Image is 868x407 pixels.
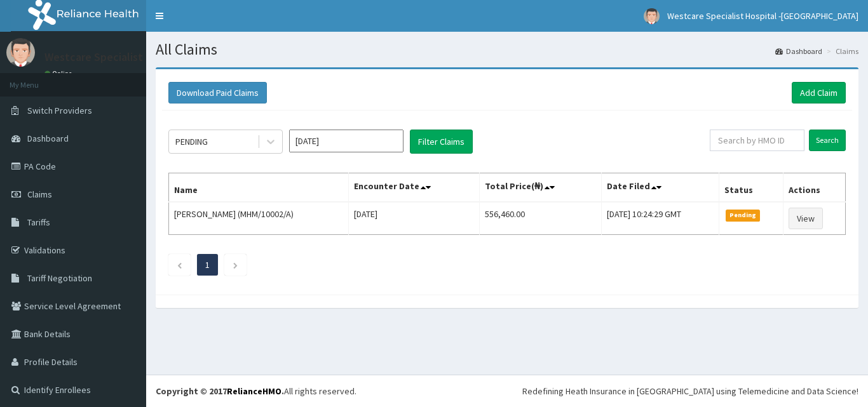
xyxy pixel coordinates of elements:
[44,69,75,78] a: Online
[27,189,52,200] span: Claims
[601,202,719,235] td: [DATE] 10:24:29 GMT
[156,41,858,58] h1: All Claims
[480,173,602,203] th: Total Price(₦)
[168,82,267,103] button: Download Paid Claims
[227,385,281,397] a: RelianceHMO
[233,259,238,270] a: Next page
[726,210,761,221] span: Pending
[522,385,858,397] div: Redefining Heath Insurance in [GEOGRAPHIC_DATA] using Telemedicine and Data Science!
[27,217,50,228] span: Tariffs
[289,130,403,152] input: Select Month and Year
[27,133,69,144] span: Dashboard
[348,173,480,203] th: Encounter Date
[6,38,35,67] img: User Image
[789,208,823,229] a: View
[775,46,822,57] a: Dashboard
[719,173,783,203] th: Status
[824,46,858,57] li: Claims
[410,130,473,154] button: Filter Claims
[644,8,660,24] img: User Image
[169,173,349,203] th: Name
[348,202,480,235] td: [DATE]
[146,375,868,407] footer: All rights reserved.
[667,10,858,22] span: Westcare Specialist Hospital -[GEOGRAPHIC_DATA]
[710,130,804,151] input: Search by HMO ID
[177,259,182,270] a: Previous page
[205,259,210,270] a: Page 1 is your current page
[156,385,284,397] strong: Copyright © 2017 .
[27,272,92,284] span: Tariff Negotiation
[601,173,719,203] th: Date Filed
[27,105,92,116] span: Switch Providers
[809,130,846,151] input: Search
[783,173,846,203] th: Actions
[175,135,208,148] div: PENDING
[44,51,299,63] p: Westcare Specialist Hospital -[GEOGRAPHIC_DATA]
[480,202,602,235] td: 556,460.00
[169,202,349,235] td: [PERSON_NAME] (MHM/10002/A)
[792,82,846,103] a: Add Claim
